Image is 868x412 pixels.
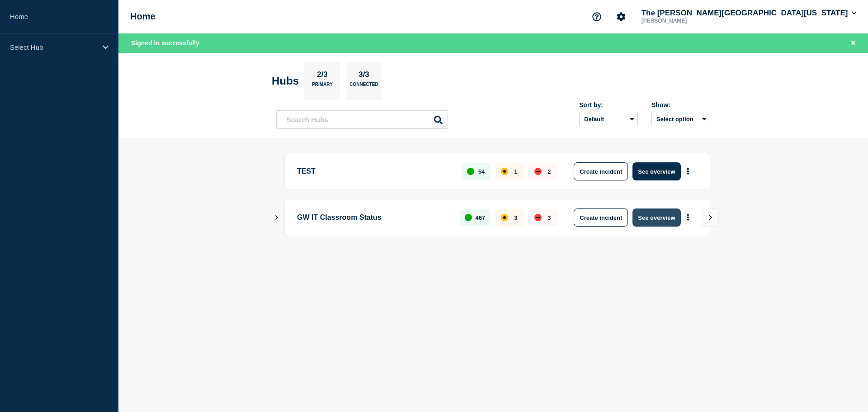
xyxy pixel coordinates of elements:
[701,208,719,227] button: View
[130,11,156,22] h1: Home
[514,168,517,175] p: 1
[465,214,472,221] div: up
[587,7,606,26] button: Support
[632,208,680,227] button: See overview
[272,75,299,87] h2: Hubs
[476,214,486,221] p: 467
[10,43,97,51] p: Select Hub
[514,214,517,221] p: 3
[579,101,638,109] div: Sort by:
[848,38,859,48] button: Close banner
[574,208,628,227] button: Create incident
[501,214,508,221] div: affected
[131,39,199,47] span: Signed in successfully
[534,168,542,175] div: down
[682,163,694,180] button: More actions
[297,208,449,227] p: GW IT Classroom Status
[547,214,551,221] p: 3
[534,214,542,221] div: down
[297,162,451,180] p: TEST
[651,112,710,126] button: Select option
[314,70,331,82] p: 2/3
[274,214,279,221] button: Show Connected Hubs
[612,7,631,26] button: Account settings
[640,9,858,18] button: The [PERSON_NAME][GEOGRAPHIC_DATA][US_STATE]
[276,110,448,129] input: Search Hubs
[501,168,508,175] div: affected
[349,82,378,91] p: Connected
[312,82,333,91] p: Primary
[547,168,551,175] p: 2
[651,101,710,109] div: Show:
[579,112,638,126] select: Sort by
[682,209,694,226] button: More actions
[467,168,474,175] div: up
[478,168,485,175] p: 54
[355,70,373,82] p: 3/3
[640,18,734,24] p: [PERSON_NAME]
[632,162,680,180] button: See overview
[574,162,628,180] button: Create incident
